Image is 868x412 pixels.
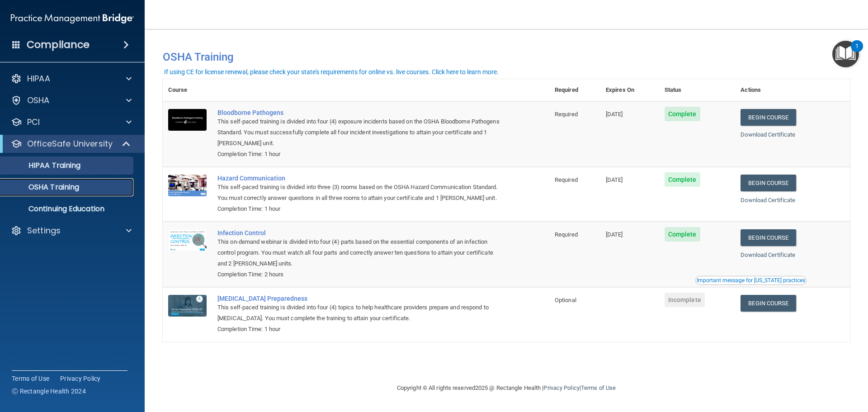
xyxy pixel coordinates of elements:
div: 1 [855,46,859,58]
span: Complete [665,172,700,187]
a: Begin Course [741,295,796,312]
button: Open Resource Center, 1 new notification [832,41,859,67]
span: Required [555,176,578,183]
span: Incomplete [665,293,705,307]
a: Privacy Policy [543,384,579,391]
button: Read this if you are a dental practitioner in the state of CA [695,276,807,285]
span: Complete [665,107,700,121]
a: HIPAA [11,73,132,84]
span: [DATE] [606,176,623,183]
a: Begin Course [741,175,796,191]
h4: Compliance [27,38,90,51]
a: PCI [11,117,132,128]
th: Status [659,79,736,101]
div: If using CE for license renewal, please check your state's requirements for online vs. live cours... [164,69,499,75]
span: Optional [555,297,576,303]
p: PCI [27,117,40,128]
span: Required [555,111,578,118]
div: Important message for [US_STATE] practices [697,278,805,283]
a: Infection Control [217,229,504,237]
p: OSHA Training [6,183,79,192]
div: Copyright © All rights reserved 2025 @ Rectangle Health | | [341,374,671,403]
a: OSHA [11,95,132,106]
a: Download Certificate [741,131,795,138]
p: HIPAA [27,73,50,84]
p: HIPAA Training [6,161,80,170]
a: Begin Course [741,109,796,126]
th: Course [163,79,212,101]
a: Privacy Policy [60,374,101,383]
div: Completion Time: 1 hour [217,204,504,214]
span: [DATE] [606,231,623,238]
span: [DATE] [606,111,623,118]
div: This self-paced training is divided into three (3) rooms based on the OSHA Hazard Communication S... [217,182,504,204]
th: Required [549,79,600,101]
a: Begin Course [741,229,796,246]
div: Completion Time: 1 hour [217,324,504,335]
th: Expires On [600,79,659,101]
span: Ⓒ Rectangle Health 2024 [12,387,86,396]
p: Settings [27,225,61,236]
a: Download Certificate [741,197,795,204]
th: Actions [735,79,850,101]
div: This on-demand webinar is divided into four (4) parts based on the essential components of an inf... [217,237,504,269]
a: Bloodborne Pathogens [217,109,504,116]
button: If using CE for license renewal, please check your state's requirements for online vs. live cours... [163,67,500,76]
h4: OSHA Training [163,51,850,63]
div: This self-paced training is divided into four (4) topics to help healthcare providers prepare and... [217,302,504,324]
a: Terms of Use [12,374,49,383]
img: PMB logo [11,9,134,28]
a: Hazard Communication [217,175,504,182]
p: OSHA [27,95,50,106]
div: This self-paced training is divided into four (4) exposure incidents based on the OSHA Bloodborne... [217,116,504,149]
div: Completion Time: 1 hour [217,149,504,160]
a: Download Certificate [741,251,795,258]
p: Continuing Education [6,204,129,213]
a: Settings [11,225,132,236]
div: Completion Time: 2 hours [217,269,504,280]
span: Complete [665,227,700,242]
a: [MEDICAL_DATA] Preparedness [217,295,504,302]
a: OfficeSafe University [11,138,131,149]
span: Required [555,231,578,238]
p: OfficeSafe University [27,138,113,149]
a: Terms of Use [581,384,616,391]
